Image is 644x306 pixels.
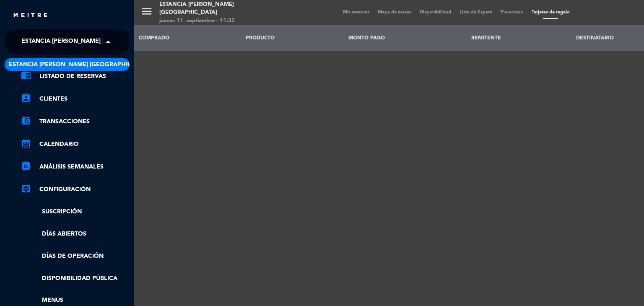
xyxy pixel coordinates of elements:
i: account_balance_wallet [21,116,31,126]
a: Menus [21,296,130,305]
a: Días abiertos [21,229,130,239]
a: Disponibilidad pública [21,274,130,283]
i: account_box [21,93,31,103]
i: settings_applications [21,184,31,194]
span: Estancia [PERSON_NAME] [GEOGRAPHIC_DATA] [21,33,164,51]
span: Estancia [PERSON_NAME] [GEOGRAPHIC_DATA] [9,60,152,70]
a: Días de Operación [21,252,130,261]
a: calendar_monthCalendario [21,139,130,149]
a: account_boxClientes [21,94,130,104]
a: assessmentANÁLISIS SEMANALES [21,162,130,172]
a: Suscripción [21,207,130,217]
a: account_balance_walletTransacciones [21,117,130,127]
img: MEITRE [13,13,48,19]
i: assessment [21,161,31,171]
i: chrome_reader_mode [21,70,31,80]
i: calendar_month [21,138,31,148]
a: chrome_reader_modeListado de Reservas [21,71,130,81]
a: Configuración [21,184,130,194]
